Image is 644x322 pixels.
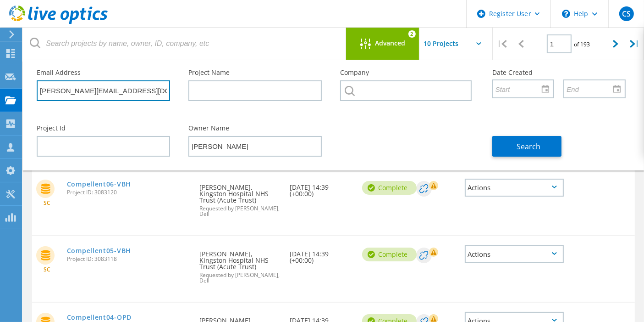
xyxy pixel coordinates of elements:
[44,200,50,206] span: SC
[67,190,190,195] span: Project ID: 3083120
[67,248,131,254] a: Compellent05-VBH
[67,314,132,321] a: Compellent04-OPD
[285,169,358,206] div: [DATE] 14:39 (+00:00)
[492,69,626,76] label: Date Created
[492,136,561,157] button: Search
[195,236,285,293] div: [PERSON_NAME], Kingston Hospital NHS Trust (Acute Trust)
[195,169,285,226] div: [PERSON_NAME], Kingston Hospital NHS Trust (Acute Trust)
[465,245,564,263] div: Actions
[375,40,406,46] span: Advanced
[9,19,108,26] a: Live Optics Dashboard
[188,69,322,76] label: Project Name
[625,28,644,60] div: |
[67,256,190,262] span: Project ID: 3083118
[44,267,50,272] span: SC
[37,125,170,131] label: Project Id
[465,179,564,197] div: Actions
[199,272,281,283] span: Requested by [PERSON_NAME], Dell
[340,69,473,76] label: Company
[37,69,170,76] label: Email Address
[562,10,570,18] svg: \n
[67,181,131,187] a: Compellent06-VBH
[199,206,281,217] span: Requested by [PERSON_NAME], Dell
[517,141,540,152] span: Search
[493,80,547,97] input: Start
[622,10,631,17] span: CS
[362,181,417,195] div: Complete
[23,28,347,60] input: Search projects by name, owner, ID, company, etc
[285,236,358,273] div: [DATE] 14:39 (+00:00)
[362,248,417,261] div: Complete
[564,80,618,97] input: End
[188,125,322,131] label: Owner Name
[574,40,590,48] span: of 193
[493,28,512,60] div: |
